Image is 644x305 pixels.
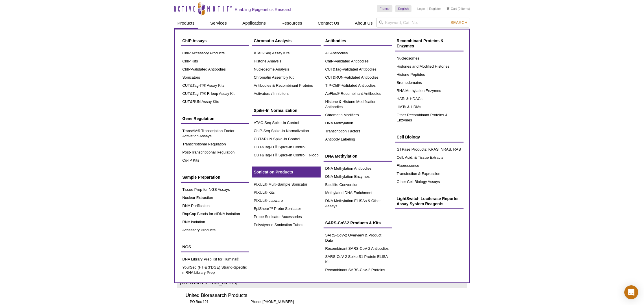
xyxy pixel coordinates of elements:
[252,188,321,197] a: PIXUL® Kits
[239,18,269,29] a: Applications
[181,90,249,98] a: CUT&Tag-IT® R-loop Assay Kit
[181,49,249,57] a: ChIP Accessory Products
[395,162,464,170] a: Fluorescence
[324,181,392,189] a: Bisulfite Conversion
[324,127,392,135] a: Transcription Factors
[324,65,392,73] a: CUT&Tag-Validated Antibodies
[181,148,249,156] a: Post-Transcriptional Regulation
[395,154,464,162] a: Cell, Acid, & Tissue Extracts
[181,127,249,140] a: TransAM® Transcription Factor Activation Assays
[324,245,392,253] a: Recombinant SARS-CoV-2 Antibodies
[397,135,420,139] span: Cell Biology
[252,35,321,46] a: Chromatin Analysis
[181,65,249,73] a: ChIP-Validated Antibodies
[181,202,249,210] a: DNA Purification
[324,98,392,111] a: Histone & Histone Modification Antibodies
[447,5,470,12] li: (0 items)
[325,221,381,225] span: SARS-CoV-2 Products & Kits
[395,95,464,103] a: HATs & HDACs
[181,57,249,65] a: ChIP Kits
[181,73,249,82] a: Sonicators
[324,266,392,274] a: Recombinant SARS-CoV-2 Proteins
[181,226,249,234] a: Accessory Products
[181,186,249,194] a: Tissue Prep for NGS Assays
[324,82,392,90] a: TIP-ChIP-Validated Antibodies
[181,113,249,124] a: Gene Regulation
[324,135,392,143] a: Antibody Labeling
[395,111,464,124] a: Other Recombinant Proteins & Enzymes
[235,7,293,12] h2: Enabling Epigenetics Research
[252,105,321,116] a: Spike-In Normalization
[252,205,321,213] a: EpiShear™ Probe Sonicator
[395,145,464,154] a: GTPase Products: KRAS, NRAS, RAS
[324,197,392,210] a: DNA Methylation ELISAs & Other Assays
[174,18,198,29] a: Products
[324,151,392,162] a: DNA Methylation
[395,5,412,12] a: English
[181,218,249,226] a: RNA Isolation
[395,71,464,79] a: Histone Peptides
[182,116,215,121] span: Gene Regulation
[252,213,321,221] a: Probe Sonicator Accessories
[314,18,343,29] a: Contact Us
[395,178,464,186] a: Other Cell Biology Assays
[324,90,392,98] a: AbFlex® Recombinant Antibodies
[395,170,464,178] a: Transfection & Expression
[325,38,346,43] span: Antibodies
[181,98,249,106] a: CUT&RUN Assay Kits
[395,103,464,111] a: HMTs & HDMs
[182,245,191,249] span: NGS
[252,82,321,90] a: Antibodies & Recombinant Proteins
[377,5,392,12] a: France
[447,7,449,10] img: Your Cart
[324,35,392,46] a: Antibodies
[182,38,207,43] span: ChIP Assays
[324,57,392,65] a: ChIP-Validated Antibodies
[252,90,321,98] a: Activators / Inhibitors
[181,194,249,202] a: Nuclear Extraction
[252,119,321,127] a: ATAC-Seq Spike-In Control
[397,38,444,48] span: Recombinant Proteins & Enzymes
[395,193,464,209] a: LightSwitch Luciferase Reporter Assay System Reagents
[207,18,230,29] a: Services
[252,127,321,135] a: ChIP-Seq Spike-In Normalization
[252,221,321,229] a: Polystyrene Sonication Tubes
[324,119,392,127] a: DNA Methylation
[395,62,464,71] a: Histones and Modified Histones
[324,73,392,82] a: CUT&RUN-Validated Antibodies
[252,49,321,57] a: ATAC-Seq Assay Kits
[252,73,321,82] a: Chromatin Assembly Kit
[252,57,321,65] a: Histone Analysis
[252,151,321,159] a: CUT&Tag-IT® Spike-In Control, R-loop
[447,7,457,11] a: Cart
[324,111,392,119] a: Chromatin Modifiers
[324,164,392,173] a: DNA Methylation Antibodies
[181,140,249,148] a: Transcriptional Regulation
[324,173,392,181] a: DNA Methylation Enzymes
[252,167,321,178] a: Sonication Products
[417,7,425,11] a: Login
[252,143,321,151] a: CUT&Tag-IT® Spike-In Control
[395,132,464,143] a: Cell Biology
[325,154,357,158] span: DNA Methylation
[181,255,249,263] a: DNA Library Prep Kit for Illumina®
[324,49,392,57] a: All Antibodies
[181,172,249,183] a: Sample Preparation
[252,65,321,73] a: Nucleosome Analysis
[397,196,459,206] span: LightSwitch Luciferase Reporter Assay System Reagents
[254,170,293,174] span: Sonication Products
[624,285,638,299] div: Open Intercom Messenger
[351,18,376,29] a: About Us
[324,231,392,245] a: SARS-CoV-2 Overview & Product Data
[324,189,392,197] a: Methylated DNA Enrichment
[395,87,464,95] a: RNA Methylation Enzymes
[376,18,470,27] input: Keyword, Cat. No.
[395,54,464,62] a: Nucleosomes
[181,241,249,252] a: NGS
[324,217,392,228] a: SARS-CoV-2 Products & Kits
[252,180,321,188] a: PIXUL® Multi-Sample Sonicator
[181,156,249,164] a: Co-IP Kits
[254,38,292,43] span: Chromatin Analysis
[181,82,249,90] a: CUT&Tag-IT® Assay Kits
[429,7,441,11] a: Register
